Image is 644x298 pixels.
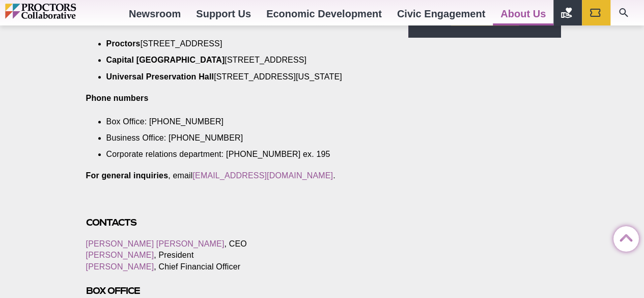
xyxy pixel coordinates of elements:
[106,39,141,48] strong: Proctors
[86,171,169,180] strong: For general inquiries
[106,132,370,144] li: Business Office: [PHONE_NUMBER]
[106,149,370,160] li: Corporate relations department: [PHONE_NUMBER] ex. 195
[86,94,149,102] b: Phone numbers
[106,72,214,81] strong: Universal Preservation Hall
[86,262,154,271] a: [PERSON_NAME]
[106,56,225,64] strong: Capital [GEOGRAPHIC_DATA]
[106,38,370,49] li: [STREET_ADDRESS]
[192,171,333,180] a: [EMAIL_ADDRESS][DOMAIN_NAME]
[86,251,154,259] a: [PERSON_NAME]
[5,4,120,19] img: Proctors logo
[613,227,634,247] a: Back to Top
[106,71,370,83] li: [STREET_ADDRESS][US_STATE]
[106,55,370,66] li: [STREET_ADDRESS]
[86,216,385,228] h3: Contacts
[86,170,385,181] p: , email .
[86,285,385,296] h3: Box Office
[106,116,370,127] li: Box Office: [PHONE_NUMBER]
[86,239,225,248] a: [PERSON_NAME] [PERSON_NAME]
[86,238,385,272] p: , CEO , President , Chief Financial Officer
